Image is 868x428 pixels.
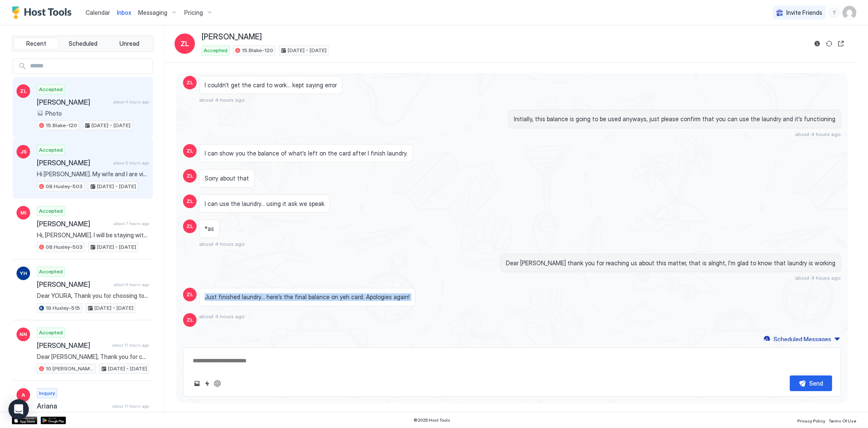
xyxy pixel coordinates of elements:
span: Invite Friends [786,9,822,17]
span: Privacy Policy [797,418,825,423]
span: Dear YOURA, Thank you for choosing to stay at our apartment. 📅 I’d like to confirm your reservati... [37,292,149,300]
span: A [22,391,25,399]
span: 19.Huxley-515 [46,304,80,312]
div: menu [829,8,839,18]
span: about 8 hours ago [114,282,149,287]
span: [PERSON_NAME] [202,32,262,42]
span: 15.Blake-120 [242,47,273,54]
span: Accepted [39,86,63,93]
span: [DATE] - [DATE] [97,183,136,190]
span: about 4 hours ago [113,99,149,105]
span: I couldn’t get the card to work… kept saying error [205,81,337,89]
span: I can show you the balance of what’s left on the card after I finish laundry. [205,150,408,157]
span: [DATE] - [DATE] [97,243,136,251]
span: 08.Huxley-503 [46,243,83,251]
div: tab-group [12,36,154,52]
span: Accepted [39,207,63,215]
span: about 4 hours ago [199,97,245,103]
span: [DATE] - [DATE] [92,122,130,129]
button: Scheduled Messages [762,334,841,345]
span: [PERSON_NAME] [37,220,110,228]
span: Just finished laundry… here’s the final balance on yeh card. Apologies again! [205,293,410,301]
span: Accepted [39,329,63,336]
button: Recent [14,38,59,50]
span: Recent [26,40,46,47]
span: Inquiry [39,389,55,397]
span: Hi, [PERSON_NAME]. I will be staying with our two dogs, a Havanese and a Portuguese water dog, bo... [37,231,149,239]
span: Dear [PERSON_NAME] thank you for reaching us about this matter, that is alright, I’m glad to know... [506,259,835,267]
div: Send [809,379,823,388]
button: Reservation information [812,39,822,49]
span: Hi [PERSON_NAME]. My wife and I are visiting [GEOGRAPHIC_DATA]. I will be visiting my client WME ... [37,170,149,178]
span: about 4 hours ago [795,275,841,281]
span: Unread [119,40,139,47]
span: I can use the laundry… using it ask we speak [205,200,324,208]
span: [PERSON_NAME] [37,280,110,289]
span: [DATE] - [DATE] [94,304,133,312]
span: Dear [PERSON_NAME], Thank you for choosing to stay at our apartment. 📅 I’d like to confirm your r... [37,353,149,361]
a: Inbox [117,8,131,17]
span: Initially, this balance is going to be used anyways, just please confirm that you can use the lau... [514,115,835,123]
span: [PERSON_NAME] [37,98,110,106]
span: [DATE] - [DATE] [288,47,327,54]
a: App Store [12,417,37,424]
a: Host Tools Logo [12,6,75,19]
span: [PERSON_NAME] [37,158,110,167]
a: Privacy Policy [797,416,825,425]
span: Messaging [138,9,167,17]
div: User profile [843,6,856,19]
span: Terms Of Use [829,418,856,423]
button: Upload image [192,378,202,389]
span: [DATE] - [DATE] [108,365,147,372]
a: Terms Of Use [829,416,856,425]
button: ChatGPT Auto Reply [212,378,222,389]
span: about 4 hours ago [795,131,841,137]
div: Scheduled Messages [774,335,831,344]
button: Scheduled [61,38,105,50]
span: ZL [186,222,193,230]
span: about 4 hours ago [199,241,245,247]
span: Ariana [37,402,109,410]
span: about 5 hours ago [113,160,149,166]
button: Open reservation [836,39,846,49]
span: ZL [186,197,193,205]
span: NN [19,331,27,338]
span: about 7 hours ago [114,221,149,226]
button: Quick reply [202,378,212,389]
span: 15.Blake-120 [46,122,77,129]
span: Photo [45,110,62,117]
span: about 11 hours ago [112,403,149,409]
span: ZL [186,79,193,86]
span: Accepted [204,47,227,54]
button: Send [790,375,832,391]
span: YH [20,270,27,277]
span: ZL [186,316,193,324]
span: [PERSON_NAME] [37,341,109,350]
span: Calendar [86,9,110,16]
span: ZL [186,147,193,155]
span: © 2025 Host Tools [413,417,450,423]
span: ZL [20,87,27,95]
button: Unread [107,38,152,50]
span: Scheduled [69,40,97,47]
a: Google Play Store [41,417,66,424]
span: about 11 hours ago [112,342,149,348]
span: ZL [186,172,193,180]
span: ZL [186,291,193,298]
span: Sorry about that [205,175,249,182]
button: Sync reservation [824,39,834,49]
input: Input Field [27,59,153,73]
div: Open Intercom Messenger [8,399,29,420]
a: Calendar [86,8,110,17]
span: about 4 hours ago [199,313,245,320]
span: 08.Huxley-503 [46,183,83,190]
span: Pricing [184,9,203,17]
span: JS [20,148,27,156]
span: Inbox [117,9,131,16]
span: Accepted [39,268,63,275]
span: ZL [180,39,189,49]
span: 10.[PERSON_NAME]-203 [46,365,94,372]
